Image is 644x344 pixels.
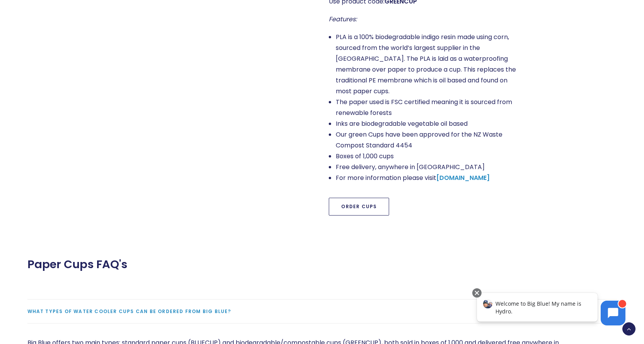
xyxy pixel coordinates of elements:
[336,162,516,173] li: Free delivery, anywhere in [GEOGRAPHIC_DATA]
[336,151,516,162] li: Boxes of 1,000 cups
[336,32,516,97] li: PLA is a 100% biodegradable indigo resin made using corn, sourced from the world’s largest suppli...
[336,118,516,129] li: Inks are biodegradable vegetable oil based
[27,258,127,271] span: Paper Cups FAQ's
[336,97,516,118] li: The paper used is FSC certified meaning it is sourced from renewable forests
[436,173,490,182] a: [DOMAIN_NAME]
[27,300,617,323] a: What types of water cooler cups can be ordered from Big Blue?
[336,173,516,183] li: For more information please visit
[329,15,357,24] em: Features:
[469,287,633,333] iframe: Chatbot
[27,308,231,315] span: What types of water cooler cups can be ordered from Big Blue?
[336,129,516,151] li: Our green Cups have been approved for the NZ Waste Compost Standard 4454
[329,198,389,216] a: Order Cups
